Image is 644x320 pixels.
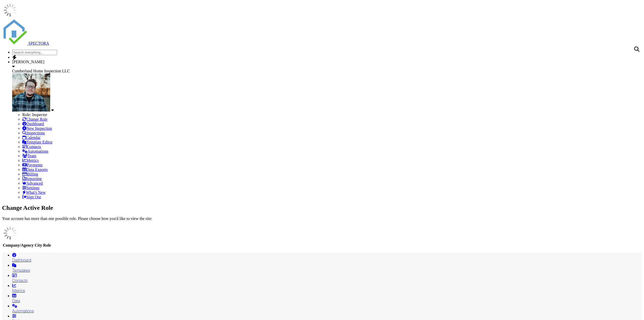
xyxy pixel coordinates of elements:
a: Sign Out [22,195,41,199]
div: Data [12,298,642,303]
h2: Change Active Role [2,204,642,211]
th: City [34,243,42,248]
div: Dashboard [12,258,642,263]
div: Metrics [12,288,642,293]
a: Change Role [22,117,47,121]
div: Automations [12,308,642,313]
th: Company/Agency [3,243,34,248]
a: Metrics [22,158,39,163]
a: New Inspection [22,126,52,131]
a: Templates [12,263,642,273]
span: SPECTORA [28,41,49,45]
a: Reporting [22,177,42,181]
a: Contacts [12,273,642,283]
img: loading-93afd81d04378562ca97960a6d0abf470c8f8241ccf6a1b4da771bf876922d1b.gif [2,225,18,241]
a: Dashboard [22,122,44,126]
a: Calendar [22,135,41,140]
a: Inspections [22,131,45,135]
a: Data Exports [22,167,48,172]
a: Settings [22,186,40,190]
img: The Best Home Inspection Software - Spectora [2,19,27,45]
a: Payments [22,163,43,167]
img: devin_2.jpg [12,73,50,111]
div: [PERSON_NAME] [12,60,642,64]
p: Your account has more than one possible role. Please choose how you'd like to view the site: [2,216,642,221]
div: Contacts [12,278,642,283]
a: What's New [22,190,46,195]
a: Template Editor [22,140,52,144]
div: Templates [12,268,642,273]
span: Role: Inspector [22,113,47,117]
div: Cumberland Home Inspection LLC [12,69,642,73]
a: Team [22,154,36,158]
a: Billing [22,172,38,176]
a: Contacts [22,145,41,149]
a: Automations (Basic) [12,303,642,313]
a: SPECTORA [2,41,49,45]
a: Advanced [22,181,43,185]
a: Automations [22,149,48,153]
input: Search everything... [12,50,57,55]
th: Role [43,243,51,248]
a: Metrics [12,283,642,293]
a: Data [12,293,642,303]
img: loading-93afd81d04378562ca97960a6d0abf470c8f8241ccf6a1b4da771bf876922d1b.gif [2,2,18,18]
a: Dashboard [12,252,642,263]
